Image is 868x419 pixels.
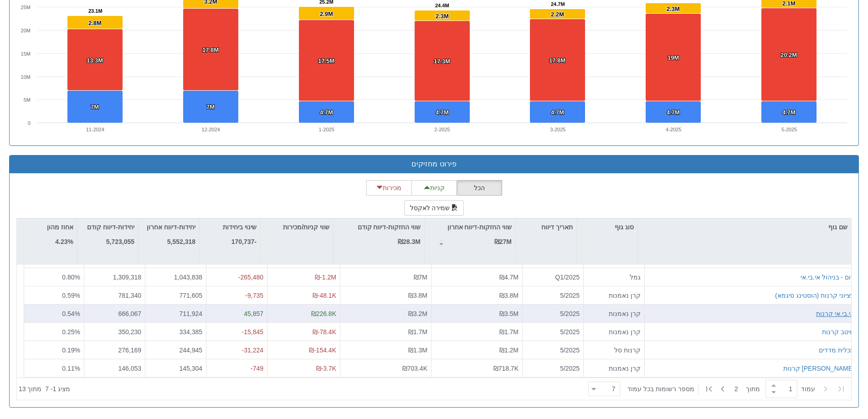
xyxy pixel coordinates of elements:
[223,222,257,232] p: שינוי ביחידות
[587,345,641,354] div: קרנות סל
[526,327,580,336] div: 5/2025
[526,363,580,372] div: 5/2025
[781,127,797,132] text: 5-2025
[28,345,80,354] div: 0.19 %
[667,109,680,116] tspan: 4.7M
[408,346,427,353] span: ₪1.3M
[28,290,80,300] div: 0.59 %
[627,384,694,393] span: ‏מספר רשומות בכל עמוד
[106,238,134,245] strong: 5,723,055
[21,74,31,80] text: 10M
[88,290,141,300] div: 781,340
[16,160,852,168] h3: פירוט מחזיקים
[47,222,73,232] p: אחוז מהון
[435,3,449,8] tspan: 24.4M
[21,5,31,10] text: 25M
[28,272,80,281] div: 0.80 %
[19,379,70,399] div: ‏מציג 1 - 7 ‏ מתוך 13
[499,291,519,299] span: ₪3.8M
[499,273,519,280] span: ₪4.7M
[801,272,854,281] button: רום - בניהול אי.בי.אי
[88,345,141,354] div: 276,169
[210,309,263,318] div: 45,857
[436,13,449,20] tspan: 2.3M
[210,272,263,281] div: -265,480
[775,290,854,300] div: עציוני קרנות (הוסטינג סיגמא)
[87,222,134,232] p: יחידות-דיווח קודם
[550,127,565,132] text: 3-2025
[202,127,220,132] text: 12-2024
[88,363,141,372] div: 146,053
[781,52,797,58] tspan: 20.2M
[167,238,195,245] strong: 5,552,318
[499,346,519,353] span: ₪1.2M
[411,180,457,196] button: קניות
[316,364,336,372] span: ₪-3.7K
[202,47,219,53] tspan: 17.8M
[493,364,519,372] span: ₪718.7K
[231,238,257,245] strong: -170,737
[149,309,202,318] div: 711,924
[526,272,580,281] div: Q1/2025
[149,327,202,336] div: 334,385
[668,54,679,61] tspan: 19M
[149,272,202,281] div: 1,043,838
[149,345,202,354] div: 244,945
[319,127,334,132] text: 1-2025
[494,238,512,245] strong: ₪27M
[28,327,80,336] div: 0.25 %
[551,11,564,18] tspan: 2.2M
[516,218,576,236] div: תאריך דיווח
[447,222,512,232] p: שווי החזקות-דיווח אחרון
[783,363,854,372] button: [PERSON_NAME] קרנות
[261,218,333,236] div: שווי קניות/מכירות
[587,327,641,336] div: קרן נאמנות
[149,290,202,300] div: 771,605
[408,310,427,317] span: ₪3.2M
[408,291,427,299] span: ₪3.8M
[366,180,412,196] button: מכירות
[801,384,815,393] span: ‏עמוד
[667,5,680,12] tspan: 2.3M
[309,346,336,353] span: ₪-154.4K
[816,309,854,318] button: אי.בי.אי קרנות
[551,109,564,116] tspan: 4.7M
[404,200,464,216] button: שמירה לאקסל
[549,57,565,64] tspan: 17.8M
[402,364,427,372] span: ₪703.4K
[499,310,519,317] span: ₪3.5M
[457,180,502,196] button: הכל
[147,222,195,232] p: יחידות-דיווח אחרון
[358,222,421,232] p: שווי החזקות-דיווח קודם
[315,273,336,280] span: ₪-1.2M
[28,309,80,318] div: 0.54 %
[88,327,141,336] div: 350,230
[28,120,31,126] text: 0
[526,345,580,354] div: 5/2025
[91,103,99,110] tspan: 7M
[551,1,565,7] tspan: 24.7M
[436,109,449,116] tspan: 4.7M
[587,363,641,372] div: קרן נאמנות
[210,363,263,372] div: -749
[149,363,202,372] div: 145,304
[206,103,215,110] tspan: 7M
[526,309,580,318] div: 5/2025
[499,328,519,335] span: ₪1.7M
[210,327,263,336] div: -15,845
[408,328,427,335] span: ₪1.7M
[24,97,31,103] text: 5M
[638,218,851,236] div: שם גוף
[434,127,450,132] text: 2-2025
[577,218,637,236] div: סוג גוף
[819,345,854,354] button: תכלית מדדים
[313,291,336,299] span: ₪-48.1K
[87,57,103,64] tspan: 13.3M
[88,272,141,281] div: 1,309,318
[398,238,421,245] strong: ₪28.3M
[88,309,141,318] div: 666,067
[86,127,104,132] text: 11-2024
[311,310,336,317] span: ₪226.8K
